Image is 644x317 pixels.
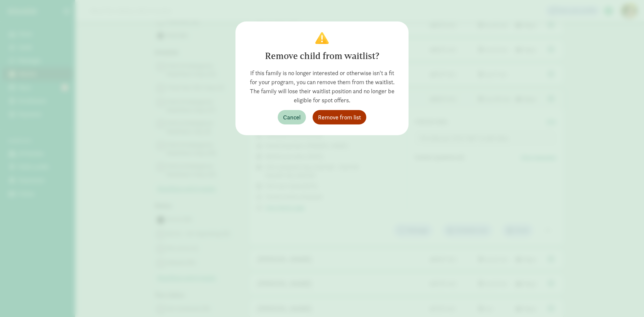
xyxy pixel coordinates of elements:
[246,49,398,63] div: Remove child from waitlist?
[278,110,306,124] button: Cancel
[315,32,329,44] img: Confirm
[283,113,301,122] span: Cancel
[610,285,644,317] iframe: Chat Widget
[313,110,366,124] button: Remove from list
[246,68,398,105] div: If this family is no longer interested or otherwise isn't a fit for your program, you can remove ...
[318,113,361,122] span: Remove from list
